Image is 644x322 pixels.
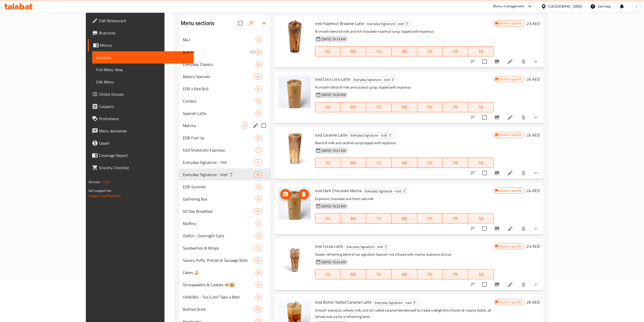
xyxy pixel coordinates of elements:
p: Smooth espresso, velvety milk, and rich salted caramel blended well to create a delightful infusi... [315,307,494,320]
span: Matcha [183,122,241,129]
a: Menu disclaimer [88,125,193,137]
span: TU [368,103,390,111]
button: TH [417,269,443,279]
span: 6 [256,282,262,287]
button: WE [392,213,417,224]
button: TH [417,158,443,168]
span: Select to update [479,112,490,123]
span: Upsell [99,140,189,146]
span: MO [343,48,364,55]
span: FR [445,48,466,55]
span: Grocery Checklist [99,165,189,171]
button: SU [315,213,341,224]
div: items [254,208,262,214]
button: delete [517,55,530,68]
span: Full Menu View [96,67,189,73]
div: HABUBU - Too Cute? Take a Bite!3 [179,291,270,303]
span: WE [394,159,415,167]
span: 7 [256,148,262,153]
button: FR [443,213,468,224]
button: delete [517,278,530,291]
div: Everyday Signature - Iced 🥤16 [179,168,270,181]
span: EDR Summer [183,184,255,190]
button: Branch-specific-item [491,111,503,123]
span: 16 [254,172,262,177]
span: MO [343,103,364,111]
a: Upsell [88,137,193,149]
span: FR [445,103,466,111]
a: Branches [88,27,193,39]
div: Spanish Latte4 [179,107,270,119]
button: delete [517,222,530,235]
svg: Show Choices [533,170,539,176]
span: SU [317,103,339,111]
button: show more [530,111,542,123]
button: show more [530,167,542,179]
span: SA [470,271,492,278]
svg: Show Choices [533,281,539,288]
button: edit [252,122,259,129]
a: Edit Menu [92,76,193,88]
span: Cakes 🍰 [183,269,255,276]
div: Menu-management [493,3,525,9]
div: All Day Breakfast14 [179,205,270,217]
div: Savory Puffs, Pretzel & Sausage Rolls [183,257,254,263]
span: 8 [256,50,262,55]
button: FR [443,102,468,112]
span: TH [419,103,441,111]
button: TH [417,102,443,112]
div: items [256,294,262,300]
span: WE [394,103,415,111]
svg: Show Choices [533,58,539,65]
div: Sandwiches & Wraps12 [179,242,270,254]
button: sort-choices [467,167,479,179]
span: 1.0.0 [102,179,110,185]
span: EDR Fuel Up [183,135,255,141]
button: sort-choices [467,55,479,68]
span: Everyday Signature - Hot [183,159,254,165]
span: Branches [99,30,189,36]
span: Branch specific [498,77,524,82]
span: Everyday Signature - Iced 🥤 [349,132,394,138]
h6: 23 AED [527,243,540,250]
span: 8 [256,270,262,275]
span: Iced Caramel Latte [315,131,347,139]
span: SA [470,103,492,111]
h2: Menu sections [181,19,214,27]
span: Everyday Signature - Iced 🥤 [373,300,419,306]
span: 3 [256,233,262,238]
img: Iced Dark Chocolate Mocha [278,187,311,220]
button: Branch-specific-item [491,278,503,291]
button: show more [530,55,542,68]
span: EDR x Red Bull [183,86,255,92]
div: Everyday Signature - Iced 🥤 [363,188,409,194]
span: Just In! [183,49,249,55]
a: Coverage Report [88,149,193,162]
div: Everyday Signature - Iced 🥤 [348,132,394,139]
button: delete [517,111,530,123]
span: Everyday Signature - Iced 🥤 [363,188,408,194]
span: 6 [256,86,262,91]
button: TU [366,269,392,279]
div: items [256,61,262,67]
div: Everyday Signature - Iced 🥤 [183,171,254,178]
button: FR [443,158,468,168]
span: Sandwiches & Wraps [183,245,254,251]
span: M41 [183,37,255,43]
span: Branch specific [498,21,524,26]
div: EDR Summer5 [179,181,270,193]
span: 8 [256,62,262,67]
button: SA [468,46,494,56]
button: sort-choices [467,111,479,123]
div: Muffins5 [179,217,270,230]
span: WE [394,271,415,278]
span: FR [445,271,466,278]
div: Cakes 🍰8 [179,266,270,279]
span: 10 [254,258,262,263]
span: TU [368,215,390,222]
button: SU [315,46,341,56]
span: SU [317,215,339,222]
a: Edit menu item [507,226,513,232]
